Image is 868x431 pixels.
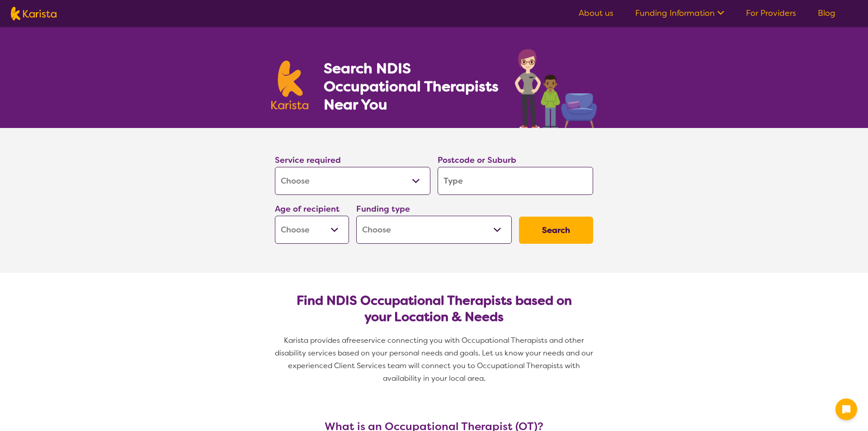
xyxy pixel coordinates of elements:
input: Type [438,167,593,195]
a: For Providers [746,8,796,19]
label: Service required [275,155,341,166]
label: Funding type [356,204,410,214]
label: Postcode or Suburb [438,155,516,166]
img: Karista logo [271,61,308,109]
span: service connecting you with Occupational Therapists and other disability services based on your p... [275,336,595,383]
a: Blog [818,8,835,19]
label: Age of recipient [275,204,340,214]
img: occupational-therapy [515,49,597,128]
img: Karista logo [11,7,57,20]
h1: Search NDIS Occupational Therapists Near You [324,59,500,114]
span: Karista provides a [284,336,346,345]
button: Search [519,217,593,244]
a: About us [579,8,613,19]
span: free [346,336,361,345]
h2: Find NDIS Occupational Therapists based on your Location & Needs [282,293,586,325]
a: Funding Information [635,8,724,19]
